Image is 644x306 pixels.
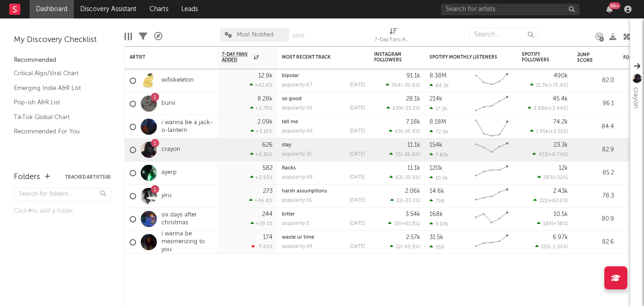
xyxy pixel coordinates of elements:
[161,77,194,84] a: wifiskeleton
[14,68,101,78] a: Critical Algo/Viral Chart
[282,212,365,217] div: bitter
[14,97,101,108] a: Pop-ish A&R List
[553,96,568,102] div: 45.4k
[403,106,419,111] span: -23.2 %
[402,152,419,157] span: -36.8 %
[536,83,548,88] span: 11.7k
[429,119,446,125] div: 8.18M
[550,129,566,134] span: +3.51 %
[396,198,402,204] span: 22
[429,188,444,194] div: 14.6k
[257,96,273,102] div: 8.28k
[65,175,111,180] button: Tracked Artists(8)
[251,244,273,250] div: -7.45 %
[429,198,445,204] div: 798
[14,83,101,93] a: Emerging Indie A&R List
[553,222,566,227] span: +38 %
[130,54,199,60] div: Artist
[350,198,365,203] div: [DATE]
[549,152,566,157] span: +8.74 %
[471,185,513,208] svg: Chart title
[350,106,365,111] div: [DATE]
[14,55,111,66] div: Recommended
[429,165,442,171] div: 120k
[389,151,420,157] div: ( )
[429,54,499,60] div: Spotify Monthly Listeners
[282,120,298,125] a: tell me
[471,115,513,138] svg: Chart title
[471,231,513,254] svg: Chart title
[550,245,566,250] span: -2.34 %
[471,162,513,185] svg: Chart title
[606,6,613,13] button: 99+
[577,121,614,132] div: 84.4
[577,144,614,156] div: 82.9
[350,175,365,180] div: [DATE]
[282,143,365,148] div: stay
[249,198,273,204] div: +46.8 %
[407,165,420,171] div: 11.1k
[406,96,420,102] div: 28.1k
[282,96,365,102] div: so good
[577,168,614,179] div: 85.2
[386,82,420,88] div: ( )
[543,175,552,180] span: 383
[405,188,420,194] div: 2.06k
[406,73,420,79] div: 91.1k
[388,221,420,227] div: ( )
[250,174,273,180] div: +3.93 %
[405,211,420,217] div: 3.54k
[536,129,549,134] span: 1.95k
[393,106,402,111] span: 639
[282,143,292,148] a: stay
[262,142,273,148] div: 626
[282,73,365,78] div: bipolar
[406,119,420,125] div: 7.18k
[350,83,365,88] div: [DATE]
[14,35,111,46] div: My Discovery Checklist
[553,188,568,194] div: 2.43k
[282,166,365,171] div: Racks
[429,96,442,102] div: 214k
[554,211,568,217] div: 10.5k
[282,244,312,249] div: popularity: 34
[262,211,273,217] div: 244
[161,192,172,200] a: yiru
[528,105,568,111] div: ( )
[389,128,420,134] div: ( )
[282,120,365,125] div: tell me
[161,146,180,154] a: crayon
[577,214,614,225] div: 80.9
[390,198,420,204] div: ( )
[161,100,175,108] a: bunii
[263,188,273,194] div: 273
[237,32,274,38] span: Most Notified
[390,244,420,250] div: ( )
[139,23,147,50] div: Filters
[577,98,614,109] div: 96.1
[395,152,401,157] span: 55
[471,92,513,115] svg: Chart title
[350,129,365,134] div: [DATE]
[429,142,442,148] div: 154k
[401,222,419,227] span: +81.8 %
[392,83,401,88] span: 364
[250,151,273,157] div: +0.81 %
[549,106,566,111] span: +3.44 %
[402,245,419,250] span: -42.9 %
[469,28,538,42] input: Search...
[429,221,448,227] div: 3.03k
[471,138,513,162] svg: Chart title
[282,106,312,111] div: popularity: 50
[14,206,111,217] div: Click to add a folder.
[257,119,273,125] div: 2.09k
[282,198,312,203] div: popularity: 16
[292,33,304,38] button: Save
[530,128,568,134] div: ( )
[395,129,401,134] span: 69
[14,126,101,137] a: Recommended For You
[522,52,554,63] div: Spotify Followers
[407,142,420,148] div: 11.1k
[429,234,443,240] div: 31.5k
[262,165,273,171] div: 582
